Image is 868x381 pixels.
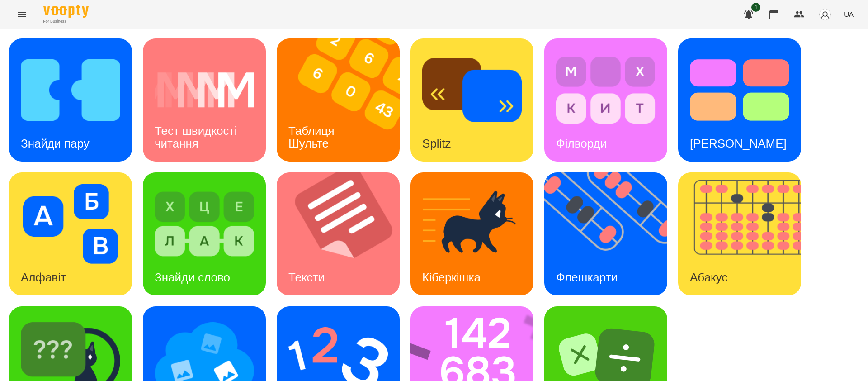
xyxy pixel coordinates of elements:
a: SplitzSplitz [410,38,533,162]
h3: Абакус [690,271,727,284]
a: Знайди словоЗнайди слово [143,172,266,295]
span: UA [844,10,854,19]
span: For Business [43,19,89,24]
img: Знайди слово [155,184,254,264]
a: Знайди паруЗнайди пару [9,38,132,162]
img: Тест швидкості читання [155,50,254,130]
h3: Філворди [556,137,607,150]
img: Тест Струпа [690,50,789,130]
h3: Тексти [288,271,325,284]
img: avatar_s.png [819,8,831,21]
img: Абакус [678,172,812,295]
h3: Знайди слово [155,271,230,284]
button: UA [840,6,857,23]
a: Таблиця ШультеТаблиця Шульте [277,38,400,162]
a: Тест швидкості читанняТест швидкості читання [143,38,266,162]
h3: Тест швидкості читання [155,124,240,150]
img: Флешкарти [544,172,679,295]
img: Алфавіт [21,184,120,264]
h3: Кіберкішка [422,271,481,284]
h3: Флешкарти [556,271,618,284]
h3: Знайди пару [21,137,90,150]
a: ФілвордиФілворди [544,38,667,162]
button: Menu [11,4,33,25]
img: Кіберкішка [422,184,522,264]
img: Splitz [422,50,522,130]
img: Таблиця Шульте [277,38,411,162]
a: АбакусАбакус [678,172,801,295]
a: ТекстиТексти [277,172,400,295]
img: Філворди [556,50,656,130]
h3: [PERSON_NAME] [690,137,787,150]
a: АлфавітАлфавіт [9,172,132,295]
a: ФлешкартиФлешкарти [544,172,667,295]
h3: Таблиця Шульте [288,124,338,150]
img: Знайди пару [21,50,120,130]
img: Тексти [277,172,411,295]
h3: Splitz [422,137,451,150]
img: Voopty Logo [43,5,89,18]
span: 1 [751,3,760,12]
a: Тест Струпа[PERSON_NAME] [678,38,801,162]
a: КіберкішкаКіберкішка [410,172,533,295]
h3: Алфавіт [21,271,66,284]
